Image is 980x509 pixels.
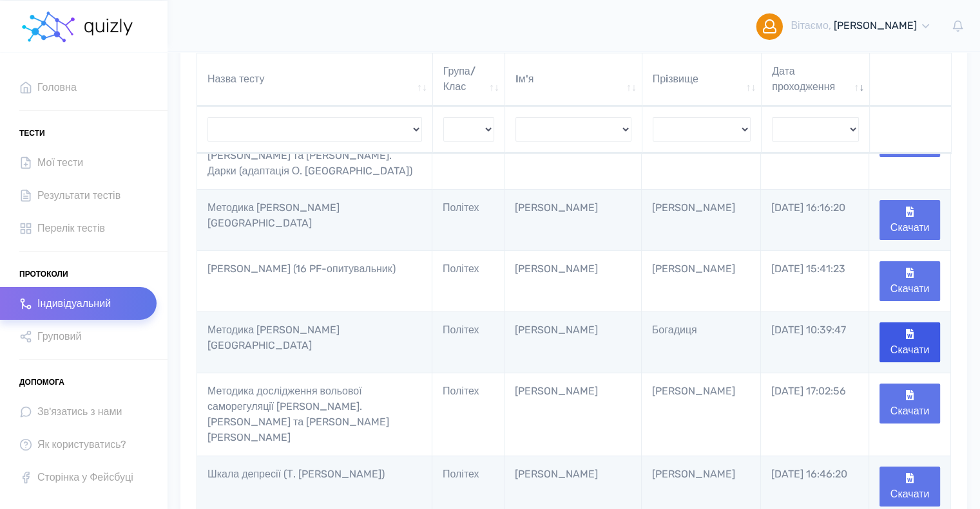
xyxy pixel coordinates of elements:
td: [PERSON_NAME] [504,373,642,456]
span: [PERSON_NAME] [834,19,917,32]
span: Протоколи [19,264,68,284]
span: Індивідуальний [37,295,111,312]
span: Головна [37,79,77,96]
img: homepage [83,19,135,35]
td: Політех [432,373,504,456]
span: Мої тести [37,154,83,171]
td: Політех [432,250,504,311]
td: Методика [PERSON_NAME] [GEOGRAPHIC_DATA] [197,311,432,373]
th: Дата проходження: активувати для сортування стовпців за зростанням [762,53,870,106]
td: Богадиця [642,311,761,373]
td: [DATE] 15:41:23 [761,250,869,311]
td: Методика [PERSON_NAME] [GEOGRAPHIC_DATA] [197,189,432,250]
th: Група/Клас: активувати для сортування стовпців за зростанням [433,53,505,106]
td: [PERSON_NAME] [642,189,761,250]
span: Тести [19,124,45,143]
th: Iм'я: активувати для сортування стовпців за зростанням [505,53,642,106]
th: Прiзвище: активувати для сортування стовпців за зростанням [642,53,762,106]
button: Скачати [879,322,940,362]
span: Допомога [19,373,64,392]
td: Політех [432,189,504,250]
span: Як користуватись? [37,436,126,453]
td: [PERSON_NAME] [504,311,642,373]
span: Зв'язатись з нами [37,403,122,420]
button: Скачати [879,467,940,506]
td: [PERSON_NAME] [642,373,761,456]
td: [DATE] 10:39:47 [761,311,869,373]
td: [PERSON_NAME] (16 PF-опитувальник) [197,250,432,311]
img: homepage [19,8,77,46]
td: [DATE] 16:16:20 [761,189,869,250]
button: Скачати [879,200,940,240]
td: [PERSON_NAME] [504,250,642,311]
td: Методика дослідження вольової саморегуляції [PERSON_NAME]. [PERSON_NAME] та [PERSON_NAME] [PERSON... [197,373,432,456]
span: Перелік тестів [37,219,105,237]
span: Груповий [37,328,81,345]
td: [PERSON_NAME] [642,250,761,311]
a: homepage homepage [19,1,135,52]
td: [PERSON_NAME] [504,189,642,250]
button: Скачати [879,384,940,423]
td: [DATE] 17:02:56 [761,373,869,456]
th: Назва тесту: активувати для сортування стовпців за зростанням [197,53,433,106]
button: Скачати [879,261,940,301]
span: Сторінка у Фейсбуці [37,468,133,486]
td: Політех [432,311,504,373]
span: Результати тестів [37,187,120,204]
